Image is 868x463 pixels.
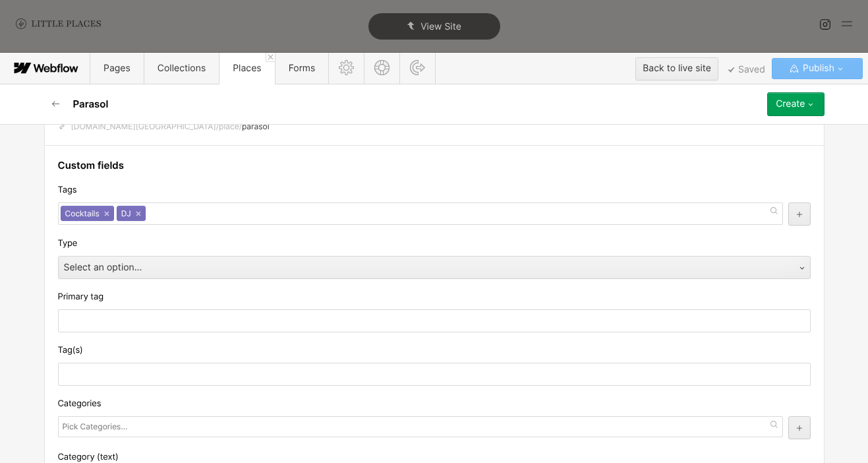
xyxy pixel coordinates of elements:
[104,211,109,216] a: ×
[728,67,765,73] span: Saved
[58,184,77,196] span: Tags
[233,63,261,74] span: Places
[767,92,824,116] button: Create
[73,98,109,111] h2: Parasol
[58,291,104,303] span: Primary tag
[643,59,711,78] div: Back to live site
[59,257,784,278] div: Select an option...
[776,99,805,109] div: Create
[242,121,270,132] span: parasol
[800,59,834,78] span: Publish
[58,398,101,410] span: Categories
[158,63,206,74] span: Collections
[71,121,243,132] span: [DOMAIN_NAME][GEOGRAPHIC_DATA]/place/
[58,344,83,356] span: Tag(s)
[103,63,130,74] span: Pages
[58,451,119,463] span: Category (text)
[63,417,130,436] input: Pick Categories...
[117,206,146,221] div: DJ
[289,63,316,74] span: Forms
[772,58,863,79] button: Publish
[266,53,275,62] a: Close 'Places' tab
[635,57,718,80] button: Back to live site
[420,21,461,32] span: View Site
[58,237,78,249] span: Type
[136,211,141,216] a: ×
[58,159,811,172] h4: Custom fields
[61,206,114,221] div: Cocktails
